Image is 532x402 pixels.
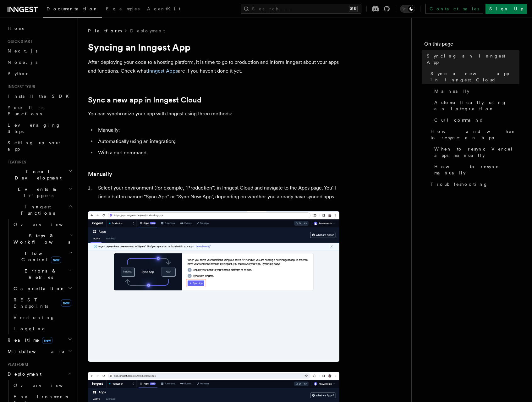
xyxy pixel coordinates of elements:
[14,222,78,227] span: Overview
[431,128,519,141] span: How and when to resync an app
[8,25,25,31] span: Home
[11,248,74,265] button: Flow Controlnew
[47,6,98,11] span: Documentation
[11,294,74,312] a: REST Endpointsnew
[42,337,52,344] span: new
[434,146,519,158] span: When to resync Vercel apps manually
[5,346,74,357] button: Middleware
[5,166,74,184] button: Local Development
[485,4,527,14] a: Sign Up
[428,126,519,143] a: How and when to resync an app
[5,371,41,377] span: Deployment
[11,265,74,283] button: Errors & Retries
[5,39,32,44] span: Quick start
[11,283,74,294] button: Cancellation
[431,70,519,83] span: Sync a new app in Inngest Cloud
[5,219,74,334] div: Inngest Functions
[5,45,74,57] a: Next.js
[11,268,68,280] span: Errors & Retries
[130,28,165,34] a: Deployment
[8,60,37,65] span: Node.js
[241,4,361,14] button: Search...⌘K
[5,137,74,155] a: Setting up your app
[88,41,339,53] h1: Syncing an Inngest App
[88,170,112,179] a: Manually
[96,148,339,157] li: With a curl command.
[102,2,143,17] a: Examples
[428,179,519,190] a: Troubleshooting
[8,105,45,116] span: Your first Functions
[96,126,339,135] li: Manually;
[8,94,73,99] span: Install the SDK
[432,161,519,179] a: How to resync manually
[5,57,74,68] a: Node.js
[424,50,519,68] a: Syncing an Inngest App
[5,84,35,89] span: Inngest tour
[400,5,415,13] button: Toggle dark mode
[11,285,65,292] span: Cancellation
[432,143,519,161] a: When to resync Vercel apps manually
[5,348,65,355] span: Middleware
[147,6,180,11] span: AgentKit
[425,4,483,14] a: Contact sales
[11,312,74,323] a: Versioning
[428,68,519,85] a: Sync a new app in Inngest Cloud
[434,117,484,123] span: Curl command
[14,383,78,388] span: Overview
[88,211,339,362] img: Inngest Cloud screen with sync App button when you have no apps synced yet
[431,181,488,187] span: Troubleshooting
[88,96,201,104] a: Sync a new app in Inngest Cloud
[8,71,30,76] span: Python
[11,250,69,263] span: Flow Control
[424,40,519,50] h4: On this page
[5,168,69,181] span: Local Development
[8,48,37,53] span: Next.js
[5,186,69,199] span: Events & Triggers
[96,137,339,146] li: Automatically using an integration;
[5,184,74,201] button: Events & Triggers
[43,2,102,18] a: Documentation
[96,184,339,201] li: Select your environment (for example, "Production") in Inngest Cloud and navigate to the Apps pag...
[432,114,519,126] a: Curl command
[349,6,358,12] kbd: ⌘K
[434,99,519,112] span: Automatically using an integration
[14,315,55,320] span: Versioning
[8,123,61,134] span: Leveraging Steps
[88,58,339,75] p: After deploying your code to a hosting platform, it is time to go to production and inform Innges...
[432,97,519,114] a: Automatically using an integration
[5,334,74,346] button: Realtimenew
[8,140,62,151] span: Setting up your app
[106,6,140,11] span: Examples
[427,53,519,65] span: Syncing an Inngest App
[434,163,519,176] span: How to resync manually
[5,91,74,102] a: Install the SDK
[5,201,74,219] button: Inngest Functions
[143,2,184,17] a: AgentKit
[11,230,74,248] button: Steps & Workflows
[11,219,74,230] a: Overview
[5,160,26,165] span: Features
[14,297,48,309] span: REST Endpoints
[88,109,339,118] p: You can synchronize your app with Inngest using three methods:
[148,68,178,74] a: Inngest Apps
[5,204,68,216] span: Inngest Functions
[11,233,70,245] span: Steps & Workflows
[11,323,74,334] a: Logging
[432,85,519,97] a: Manually
[5,23,74,34] a: Home
[5,368,74,380] button: Deployment
[51,256,61,263] span: new
[88,28,121,34] span: Platform
[5,102,74,119] a: Your first Functions
[11,380,74,391] a: Overview
[5,119,74,137] a: Leveraging Steps
[5,68,74,79] a: Python
[5,337,52,343] span: Realtime
[5,362,28,367] span: Platform
[61,299,71,307] span: new
[434,88,469,94] span: Manually
[14,326,46,331] span: Logging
